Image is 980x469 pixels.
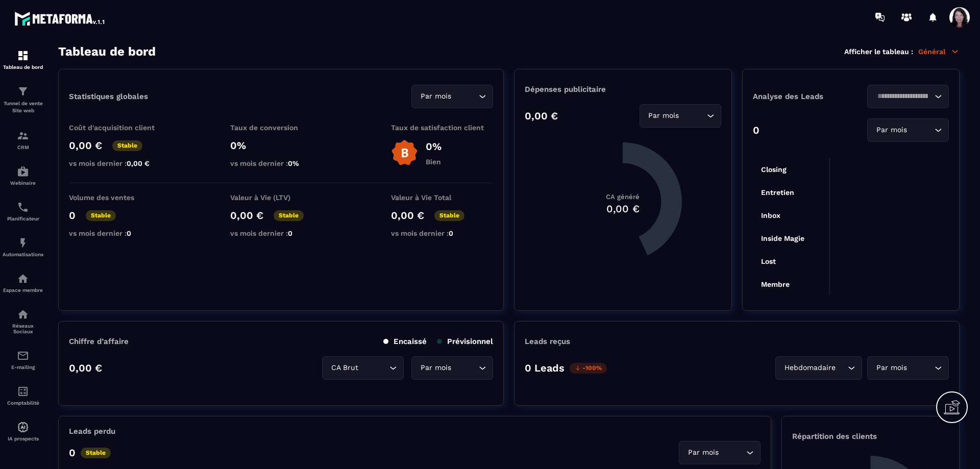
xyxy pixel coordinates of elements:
p: IA prospects [3,436,43,441]
tspan: Inside Magie [761,234,804,243]
p: Analyse des Leads [753,92,851,101]
img: automations [17,421,29,433]
p: vs mois dernier : [391,229,493,237]
input: Search for option [360,362,387,374]
a: formationformationTunnel de vente Site web [3,78,43,122]
tspan: Lost [761,257,775,265]
div: Search for option [867,118,949,142]
p: 0,00 € [525,110,558,122]
img: automations [17,273,29,285]
input: Search for option [453,362,476,374]
div: Search for option [411,85,493,108]
div: Search for option [322,356,404,380]
p: E-mailing [3,364,43,370]
p: Réseaux Sociaux [3,323,43,334]
img: formation [17,85,29,97]
p: Planificateur [3,216,43,221]
span: 0 [127,229,131,237]
input: Search for option [874,91,932,102]
span: CA Brut [329,362,360,374]
img: formation [17,130,29,142]
a: formationformationCRM [3,122,43,158]
p: Stable [434,210,464,221]
input: Search for option [909,362,932,374]
p: Espace membre [3,287,43,293]
p: vs mois dernier : [69,229,171,237]
p: Chiffre d’affaire [69,337,129,346]
img: email [17,350,29,362]
p: Stable [86,210,116,221]
p: Leads perdu [69,427,115,436]
div: Search for option [411,356,493,380]
span: 0 [288,229,292,237]
p: 0,00 € [69,362,102,374]
a: social-networksocial-networkRéseaux Sociaux [3,301,43,342]
img: automations [17,237,29,249]
p: 0% [426,140,442,153]
span: Par mois [418,362,453,374]
p: 0 [69,447,76,459]
a: automationsautomationsEspace membre [3,265,43,301]
p: Stable [274,210,304,221]
p: Stable [112,140,142,151]
div: Search for option [679,441,761,464]
p: Prévisionnel [437,337,493,346]
p: Dépenses publicitaire [525,85,721,94]
p: vs mois dernier : [69,159,171,167]
div: Search for option [867,356,949,380]
p: Webinaire [3,180,43,186]
span: 0,00 € [127,159,150,167]
p: Automatisations [3,252,43,257]
img: formation [17,50,29,62]
p: Encaissé [383,337,427,346]
p: Bien [426,158,442,166]
p: Afficher le tableau : [844,47,913,56]
span: Par mois [685,447,721,458]
p: 0 [69,209,76,221]
p: Répartition des clients [792,432,949,441]
input: Search for option [453,91,476,102]
span: Par mois [418,91,453,102]
span: 0 [449,229,453,237]
span: Par mois [874,362,909,374]
p: Statistiques globales [69,92,148,101]
p: Coût d'acquisition client [69,124,171,132]
p: Comptabilité [3,400,43,406]
img: accountant [17,385,29,398]
a: emailemailE-mailing [3,342,43,378]
tspan: Closing [761,165,786,174]
span: Par mois [646,110,681,121]
a: automationsautomationsAutomatisations [3,229,43,265]
p: Tableau de bord [3,64,43,70]
img: automations [17,165,29,178]
h3: Tableau de bord [58,44,156,59]
input: Search for option [721,447,744,458]
p: Stable [81,448,111,458]
span: 0% [288,159,299,167]
p: Valeur à Vie Total [391,193,493,202]
p: -100% [570,363,607,374]
p: CRM [3,144,43,150]
p: Taux de conversion [230,124,332,132]
div: Search for option [775,356,862,380]
tspan: Inbox [761,211,780,219]
p: vs mois dernier : [230,159,332,167]
a: automationsautomationsWebinaire [3,158,43,193]
p: 0 [753,124,759,136]
p: 0% [230,139,332,152]
p: 0,00 € [69,139,102,152]
span: Par mois [874,125,909,136]
div: Search for option [640,104,721,128]
p: Général [918,47,960,56]
a: schedulerschedulerPlanificateur [3,193,43,229]
input: Search for option [838,362,845,374]
img: scheduler [17,201,29,213]
p: Leads reçus [525,337,570,346]
input: Search for option [681,110,704,121]
p: Valeur à Vie (LTV) [230,193,332,202]
p: vs mois dernier : [230,229,332,237]
a: formationformationTableau de bord [3,42,43,78]
input: Search for option [909,125,932,136]
p: 0 Leads [525,362,565,374]
p: Tunnel de vente Site web [3,100,43,114]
